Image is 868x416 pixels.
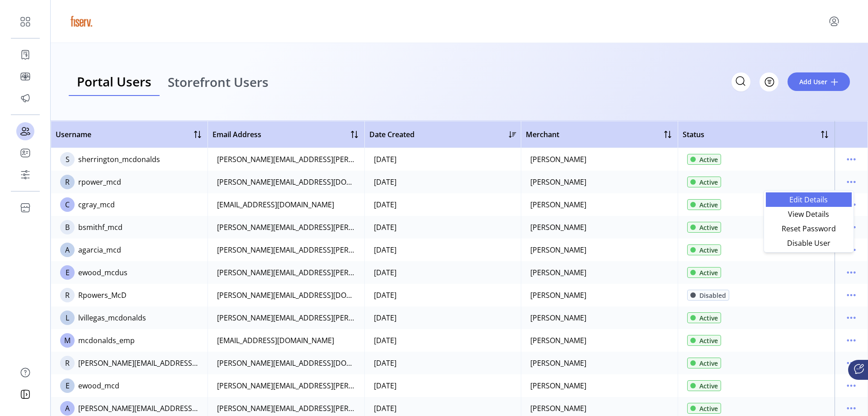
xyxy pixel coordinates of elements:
[65,199,70,210] span: C
[217,222,355,233] div: [PERSON_NAME][EMAIL_ADDRESS][PERSON_NAME][DOMAIN_NAME]
[217,267,355,278] div: [PERSON_NAME][EMAIL_ADDRESS][PERSON_NAME][DOMAIN_NAME]
[530,154,586,165] div: [PERSON_NAME]
[217,312,355,323] div: [PERSON_NAME][EMAIL_ADDRESS][PERSON_NAME][DOMAIN_NAME]
[530,177,586,187] div: [PERSON_NAME]
[217,154,355,165] div: [PERSON_NAME][EMAIL_ADDRESS][PERSON_NAME][DOMAIN_NAME]
[771,210,846,218] span: View Details
[844,152,859,167] button: menu
[530,380,586,391] div: [PERSON_NAME]
[699,404,718,413] span: Active
[56,129,91,140] span: Username
[78,154,160,165] div: sherrington_mcdonalds
[364,374,521,397] td: [DATE]
[65,290,70,301] span: R
[217,199,334,210] div: [EMAIL_ADDRESS][DOMAIN_NAME]
[699,268,718,277] span: Active
[66,380,70,391] span: E
[364,306,521,329] td: [DATE]
[844,356,859,370] button: menu
[683,129,704,140] span: Status
[364,148,521,171] td: [DATE]
[217,335,334,346] div: [EMAIL_ADDRESS][DOMAIN_NAME]
[78,290,127,301] div: Rpowers_McD
[530,290,586,301] div: [PERSON_NAME]
[78,267,127,278] div: ewood_mcdus
[699,155,718,164] span: Active
[530,358,586,368] div: [PERSON_NAME]
[844,378,859,393] button: menu
[364,284,521,306] td: [DATE]
[78,403,198,414] div: [PERSON_NAME][EMAIL_ADDRESS][PERSON_NAME][DOMAIN_NAME]
[65,403,70,414] span: A
[65,177,70,187] span: R
[364,329,521,352] td: [DATE]
[530,312,586,323] div: [PERSON_NAME]
[217,358,355,368] div: [PERSON_NAME][EMAIL_ADDRESS][DOMAIN_NAME]
[731,72,750,91] input: Search
[77,75,151,88] span: Portal Users
[799,77,827,86] span: Add User
[364,193,521,216] td: [DATE]
[78,199,115,210] div: cgray_mcd
[699,313,718,323] span: Active
[66,312,69,323] span: L
[217,403,355,414] div: [PERSON_NAME][EMAIL_ADDRESS][PERSON_NAME][DOMAIN_NAME]
[78,177,121,187] div: rpower_mcd
[369,129,415,140] span: Date Created
[827,14,841,29] button: menu
[699,245,718,255] span: Active
[217,290,355,301] div: [PERSON_NAME][EMAIL_ADDRESS][DOMAIN_NAME]
[78,335,135,346] div: mcdonalds_emp
[364,216,521,239] td: [DATE]
[69,9,94,34] img: logo
[160,68,277,96] a: Storefront Users
[699,291,726,300] span: Disabled
[844,311,859,325] button: menu
[66,267,70,278] span: E
[364,352,521,374] td: [DATE]
[771,225,846,232] span: Reset Password
[78,312,146,323] div: lvillegas_mcdonalds
[65,358,70,368] span: R
[217,177,355,187] div: [PERSON_NAME][EMAIL_ADDRESS][DOMAIN_NAME]
[699,381,718,391] span: Active
[530,267,586,278] div: [PERSON_NAME]
[364,171,521,193] td: [DATE]
[64,335,71,346] span: M
[844,333,859,348] button: menu
[699,200,718,210] span: Active
[699,177,718,187] span: Active
[530,222,586,233] div: [PERSON_NAME]
[69,68,160,96] a: Portal Users
[844,175,859,189] button: menu
[788,72,850,91] button: Add User
[66,154,70,165] span: S
[212,129,261,140] span: Email Address
[699,223,718,232] span: Active
[699,336,718,345] span: Active
[766,207,852,221] li: View Details
[78,358,198,368] div: [PERSON_NAME][EMAIL_ADDRESS][DOMAIN_NAME]
[65,222,70,233] span: B
[78,244,121,255] div: agarcia_mcd
[844,288,859,302] button: menu
[530,199,586,210] div: [PERSON_NAME]
[78,380,119,391] div: ewood_mcd
[168,76,269,88] span: Storefront Users
[699,359,718,368] span: Active
[526,129,559,140] span: Merchant
[771,239,846,247] span: Disable User
[844,401,859,416] button: menu
[844,265,859,280] button: menu
[759,72,778,91] button: Filter Button
[217,380,355,391] div: [PERSON_NAME][EMAIL_ADDRESS][PERSON_NAME][DOMAIN_NAME]
[364,239,521,261] td: [DATE]
[771,196,846,203] span: Edit Details
[65,244,70,255] span: A
[530,335,586,346] div: [PERSON_NAME]
[217,244,355,255] div: [PERSON_NAME][EMAIL_ADDRESS][PERSON_NAME][DOMAIN_NAME]
[364,261,521,284] td: [DATE]
[530,244,586,255] div: [PERSON_NAME]
[766,236,852,250] li: Disable User
[766,192,852,207] li: Edit Details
